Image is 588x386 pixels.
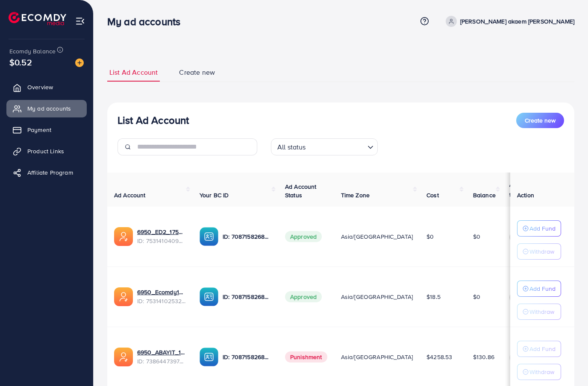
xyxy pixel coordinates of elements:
[442,16,574,27] a: [PERSON_NAME] akaem [PERSON_NAME]
[137,288,186,296] a: 6950_Ecomdy1_1753543101849
[27,104,71,113] span: My ad accounts
[200,287,218,306] img: ic-ba-acc.ded83a64.svg
[109,67,158,77] span: List Ad Account
[27,83,53,91] span: Overview
[426,191,439,199] span: Cost
[529,344,556,354] p: Add Fund
[137,228,186,245] div: <span class='underline'>6950_ED2_1753543144102</span></br>7531410409363144705
[460,16,574,26] p: [PERSON_NAME] akaem [PERSON_NAME]
[223,231,271,242] p: ID: 7087158268421734401
[118,114,189,126] h3: List Ad Account
[276,141,308,153] span: All status
[271,138,378,155] div: Search for option
[529,284,556,294] p: Add Fund
[6,79,87,96] a: Overview
[517,364,561,380] button: Withdraw
[529,367,554,377] p: Withdraw
[200,227,218,246] img: ic-ba-acc.ded83a64.svg
[516,113,564,128] button: Create new
[200,191,229,199] span: Your BC ID
[137,288,186,305] div: <span class='underline'>6950_Ecomdy1_1753543101849</span></br>7531410253213204497
[426,232,434,241] span: $0
[341,232,413,241] span: Asia/[GEOGRAPHIC_DATA]
[27,126,51,134] span: Payment
[517,220,561,237] button: Add Fund
[137,228,186,236] a: 6950_ED2_1753543144102
[473,353,494,361] span: $130.86
[137,348,186,366] div: <span class='underline'>6950_ABAYIT_1719791319898</span></br>7386447397456592912
[9,56,32,68] span: $0.52
[473,232,480,241] span: $0
[137,297,186,305] span: ID: 7531410253213204497
[27,147,64,155] span: Product Links
[473,292,480,301] span: $0
[517,243,561,260] button: Withdraw
[285,351,327,363] span: Punishment
[341,353,413,361] span: Asia/[GEOGRAPHIC_DATA]
[6,121,87,138] a: Payment
[517,191,534,199] span: Action
[473,191,496,199] span: Balance
[9,47,56,56] span: Ecomdy Balance
[75,58,84,67] img: image
[517,341,561,357] button: Add Fund
[517,281,561,297] button: Add Fund
[114,227,133,246] img: ic-ads-acc.e4c84228.svg
[114,348,133,366] img: ic-ads-acc.e4c84228.svg
[529,307,554,317] p: Withdraw
[75,16,85,26] img: menu
[517,304,561,320] button: Withdraw
[200,348,218,366] img: ic-ba-acc.ded83a64.svg
[137,357,186,366] span: ID: 7386447397456592912
[179,67,215,77] span: Create new
[6,143,87,160] a: Product Links
[223,292,271,302] p: ID: 7087158268421734401
[6,100,87,117] a: My ad accounts
[341,292,413,301] span: Asia/[GEOGRAPHIC_DATA]
[285,182,317,199] span: Ad Account Status
[9,12,66,25] img: logo
[426,353,452,361] span: $4258.53
[529,223,556,234] p: Add Fund
[137,348,186,357] a: 6950_ABAYIT_1719791319898
[525,116,556,125] span: Create new
[426,292,441,301] span: $18.5
[137,237,186,245] span: ID: 7531410409363144705
[309,139,364,153] input: Search for option
[223,352,271,362] p: ID: 7087158268421734401
[529,246,554,257] p: Withdraw
[285,231,322,242] span: Approved
[6,164,87,181] a: Affiliate Program
[27,168,73,177] span: Affiliate Program
[341,191,370,199] span: Time Zone
[285,291,322,302] span: Approved
[114,287,133,306] img: ic-ads-acc.e4c84228.svg
[114,191,146,199] span: Ad Account
[107,15,187,28] h3: My ad accounts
